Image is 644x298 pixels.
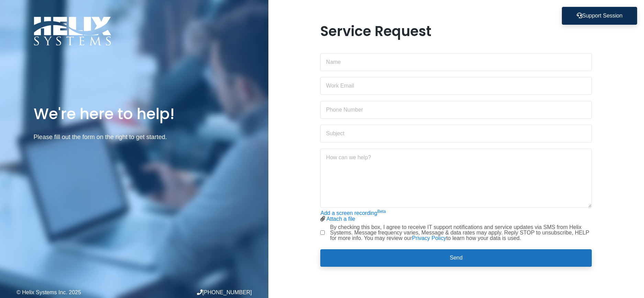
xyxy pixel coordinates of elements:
[34,16,111,46] img: Logo
[34,104,235,124] h1: We're here to help!
[320,53,592,71] input: Name
[320,23,592,39] h1: Service Request
[330,225,592,241] label: By checking this box, I agree to receive IT support notifications and service updates via SMS fro...
[562,7,637,25] button: Support Session
[320,249,592,267] button: Send
[34,132,235,142] p: Please fill out the form on the right to get started.
[320,101,592,119] input: Phone Number
[320,77,592,95] input: Work Email
[320,125,592,142] input: Subject
[134,289,252,295] div: [PHONE_NUMBER]
[320,210,386,216] a: Add a screen recordingBeta
[377,209,386,214] sup: Beta
[326,216,355,222] a: Attach a file
[16,290,134,295] div: © Helix Systems Inc. 2025
[412,235,446,241] a: Privacy Policy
